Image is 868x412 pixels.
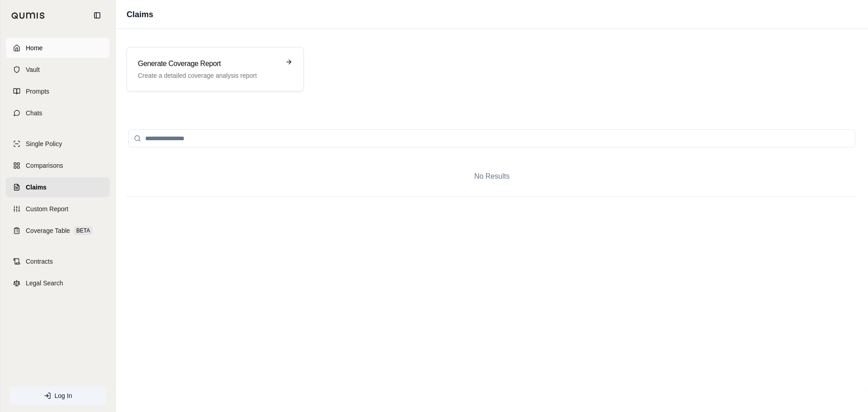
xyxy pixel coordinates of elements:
a: Legal Search [6,273,110,293]
span: Chats [26,109,42,118]
span: BETA [74,226,93,235]
h3: Generate Coverage Report [138,58,280,69]
a: Contracts [6,251,110,271]
button: Collapse sidebar [90,8,104,23]
span: Prompts [26,87,49,96]
span: Coverage Table [26,226,70,235]
span: Log In [55,391,72,400]
span: Contracts [26,257,53,266]
h1: Claims [127,8,153,21]
a: Coverage TableBETA [6,221,110,241]
a: Chats [6,103,110,123]
span: Custom Report [26,204,68,213]
img: Qumis Logo [11,12,45,19]
a: Prompts [6,81,110,101]
span: Legal Search [26,279,63,288]
a: Custom Report [6,199,110,219]
p: Create a detailed coverage analysis report [138,71,280,80]
a: Home [6,38,110,58]
span: Vault [26,65,40,74]
span: Single Policy [26,139,62,148]
a: Single Policy [6,134,110,154]
span: Claims [26,183,47,192]
div: No Results [127,156,857,196]
a: Vault [6,60,110,80]
a: Claims [6,177,110,197]
a: Log In [9,387,106,405]
a: Comparisons [6,156,110,175]
span: Comparisons [26,161,63,170]
span: Home [26,43,42,52]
